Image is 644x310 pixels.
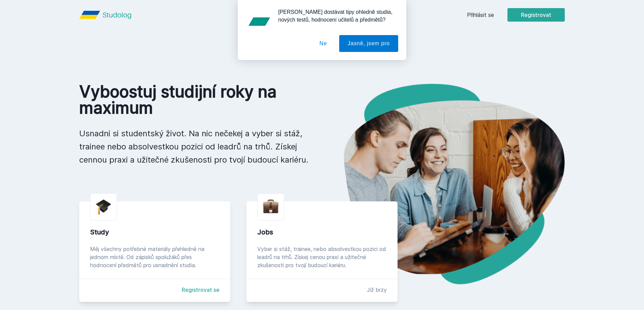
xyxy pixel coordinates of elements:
[257,245,387,269] div: Vyber si stáž, trainee, nebo absolvestkou pozici od leadrů na trhů. Získej cenou praxi a užitečné...
[96,199,111,215] img: graduation-cap.png
[246,8,273,35] img: notification icon
[273,8,398,24] div: [PERSON_NAME] dostávat tipy ohledně studia, nových testů, hodnocení učitelů a předmětů?
[367,286,387,294] div: Již brzy
[311,35,335,52] button: Ne
[339,35,398,52] button: Jasně, jsem pro
[182,286,219,294] a: Registrovat se
[90,245,219,269] div: Měj všechny potřebné materiály přehledně na jednom místě. Od zápisků spolužáků přes hodnocení pře...
[90,227,219,237] div: Study
[263,198,279,215] img: briefcase.png
[322,84,565,284] img: hero.png
[79,84,311,116] h1: Vyboostuj studijní roky na maximum
[79,127,311,166] p: Usnadni si studentský život. Na nic nečekej a vyber si stáž, trainee nebo absolvestkou pozici od ...
[257,227,387,237] div: Jobs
